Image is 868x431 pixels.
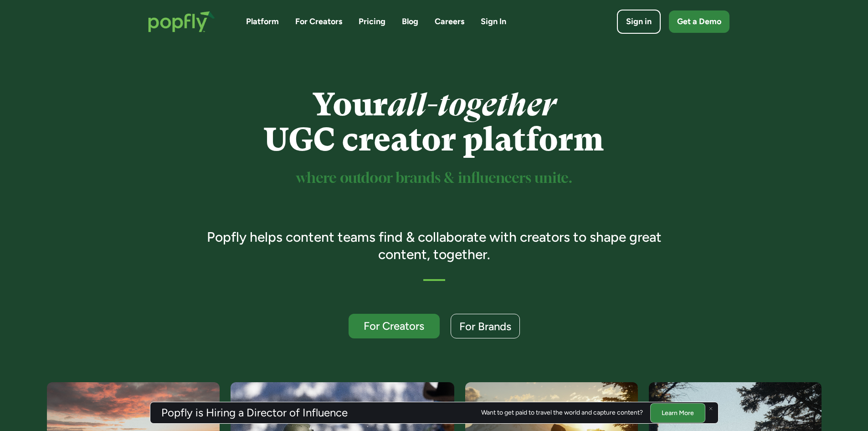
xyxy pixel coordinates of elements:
h1: Your UGC creator platform [194,87,674,157]
a: Pricing [359,16,385,27]
em: all-together [388,86,556,123]
sup: where outdoor brands & influencers unite. [296,171,572,186]
h3: Popfly helps content teams find & collaborate with creators to shape great content, together. [194,228,674,263]
div: For Brands [459,321,511,332]
div: Want to get paid to travel the world and capture content? [481,409,643,416]
a: Platform [246,16,279,27]
div: Get a Demo [677,16,721,27]
a: For Brands [451,314,520,338]
a: Learn More [650,403,705,422]
a: home [139,2,224,42]
a: Sign In [481,16,506,27]
a: Sign in [617,10,661,34]
a: For Creators [349,314,440,338]
a: Blog [402,16,418,27]
h3: Popfly is Hiring a Director of Influence [161,407,348,418]
a: Careers [435,16,464,27]
a: Get a Demo [669,10,729,33]
div: Sign in [626,16,652,27]
a: For Creators [295,16,342,27]
div: For Creators [357,320,431,332]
